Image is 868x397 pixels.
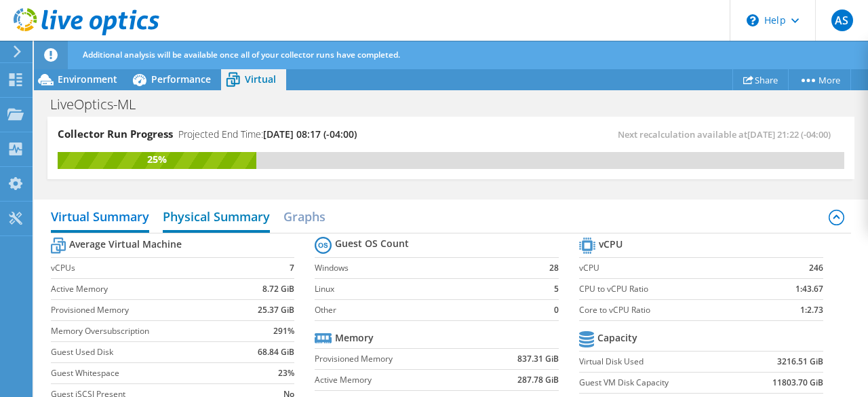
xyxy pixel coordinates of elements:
b: 28 [549,261,559,275]
span: Next recalculation available at [618,128,837,140]
label: Memory Oversubscription [51,324,241,338]
label: Provisioned Memory [51,303,241,317]
h4: Projected End Time: [178,127,357,142]
b: 0 [554,303,559,317]
b: 287.78 GiB [517,373,559,387]
b: 8.72 GiB [262,282,294,296]
b: 246 [809,261,823,275]
label: Active Memory [51,282,241,296]
label: Guest Whitespace [51,366,241,380]
b: 11803.70 GiB [772,376,823,390]
label: vCPU [579,261,759,275]
label: Windows [315,261,536,275]
label: Active Memory [315,373,488,387]
b: 1:43.67 [795,282,823,296]
span: [DATE] 21:22 (-04:00) [747,128,831,140]
span: Virtual [245,73,276,86]
label: Guest VM Disk Capacity [579,376,738,390]
b: Capacity [597,331,637,345]
div: 25% [58,152,256,167]
b: 7 [290,261,294,275]
h2: Physical Summary [163,203,270,233]
span: Environment [58,73,117,86]
b: 68.84 GiB [258,345,294,359]
b: 25.37 GiB [258,303,294,317]
label: Linux [315,282,536,296]
span: [DATE] 08:17 (-04:00) [263,128,357,140]
b: vCPU [599,238,623,251]
b: 837.31 GiB [517,352,559,366]
span: Additional analysis will be available once all of your collector runs have completed. [83,49,400,60]
h1: LiveOptics-ML [44,97,157,112]
h2: Virtual Summary [51,203,149,233]
label: Other [315,303,536,317]
a: Share [732,69,789,90]
b: 3216.51 GiB [777,355,823,368]
svg: \n [747,14,759,26]
b: Average Virtual Machine [69,238,182,251]
h2: Graphs [283,203,325,230]
b: 1:2.73 [800,303,823,317]
a: More [788,69,851,90]
b: 5 [554,282,559,296]
span: AS [831,10,853,31]
label: CPU to vCPU Ratio [579,282,759,296]
b: 23% [278,366,294,380]
label: Virtual Disk Used [579,355,738,368]
label: vCPUs [51,261,241,275]
label: Guest Used Disk [51,345,241,359]
b: Guest OS Count [335,237,409,250]
b: Memory [335,331,374,345]
b: 291% [273,324,294,338]
label: Provisioned Memory [315,352,488,366]
label: Core to vCPU Ratio [579,303,759,317]
span: Performance [151,73,211,86]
